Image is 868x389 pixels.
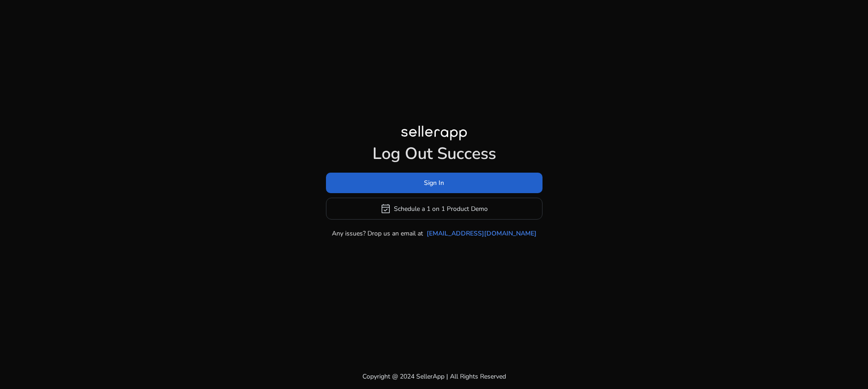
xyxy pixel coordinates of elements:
[424,178,444,188] span: Sign In
[427,229,537,238] a: [EMAIL_ADDRESS][DOMAIN_NAME]
[326,144,542,164] h1: Log Out Success
[326,173,542,193] button: Sign In
[332,229,423,238] p: Any issues? Drop us an email at
[380,203,391,214] span: event_available
[326,198,542,220] button: event_availableSchedule a 1 on 1 Product Demo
